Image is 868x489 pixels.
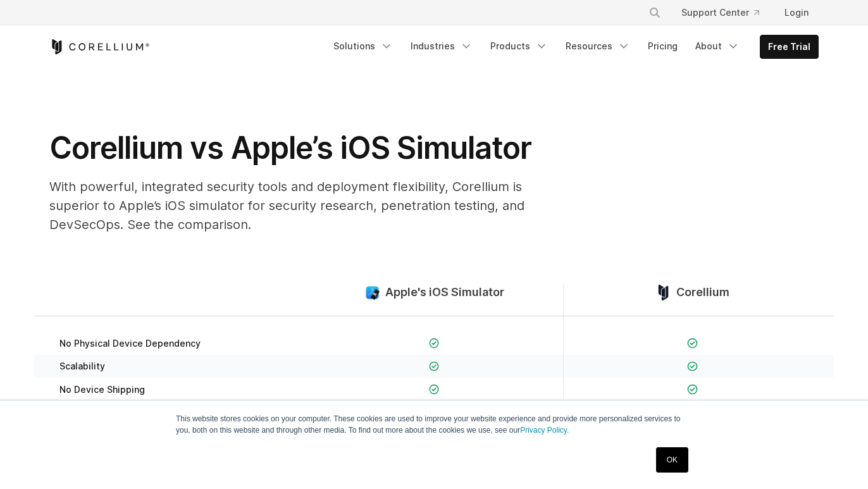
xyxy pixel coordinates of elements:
[364,285,380,300] img: compare_ios-simulator--large
[687,361,698,372] img: Checkmark
[326,35,400,58] a: Solutions
[403,35,480,58] a: Industries
[326,35,819,59] div: Navigation Menu
[483,35,555,58] a: Products
[687,338,698,349] img: Checkmark
[385,285,504,300] span: Apple's iOS Simulator
[688,35,747,58] a: About
[429,384,440,395] img: Checkmark
[429,338,440,349] img: Checkmark
[687,384,698,395] img: Checkmark
[49,177,555,234] p: With powerful, integrated security tools and deployment flexibility, Corellium is superior to App...
[671,1,769,24] a: Support Center
[59,338,201,349] span: No Physical Device Dependency
[59,384,145,395] span: No Device Shipping
[558,35,638,58] a: Resources
[59,361,105,372] span: Scalability
[760,35,818,58] a: Free Trial
[676,285,729,300] span: Corellium
[176,413,692,436] p: This website stores cookies on your computer. These cookies are used to improve your website expe...
[643,1,666,24] button: Search
[49,129,555,167] h1: Corellium vs Apple’s iOS Simulator
[640,35,685,58] a: Pricing
[774,1,819,24] a: Login
[49,39,150,54] a: Corellium Home
[633,1,819,24] div: Navigation Menu
[429,361,440,372] img: Checkmark
[656,447,688,473] a: OK
[520,426,569,435] a: Privacy Policy.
